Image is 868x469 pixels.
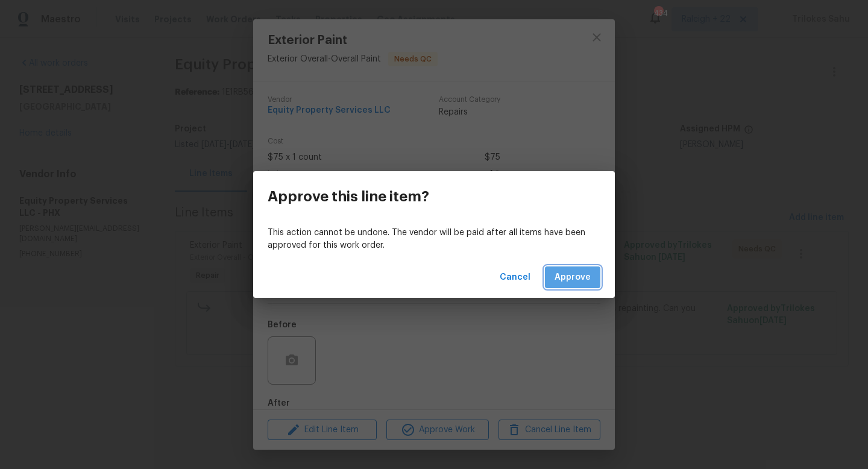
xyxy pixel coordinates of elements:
p: This action cannot be undone. The vendor will be paid after all items have been approved for this... [268,227,600,252]
span: Cancel [500,270,530,285]
span: Approve [555,270,591,285]
h3: Approve this line item? [268,188,429,205]
button: Cancel [495,266,535,289]
button: Approve [545,266,600,289]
